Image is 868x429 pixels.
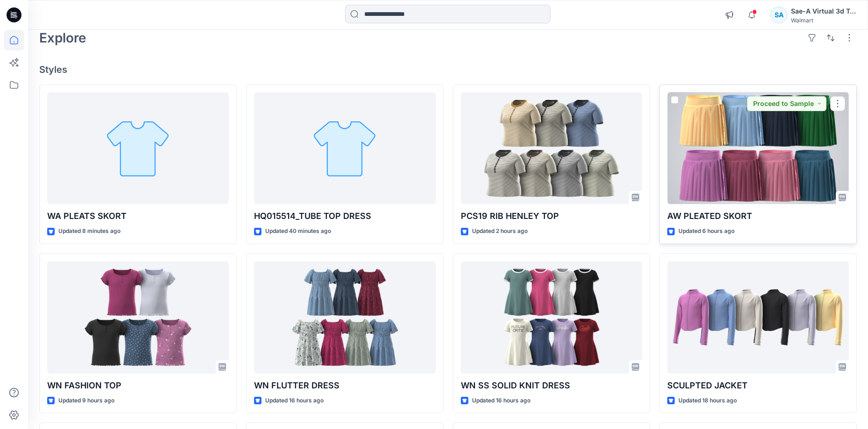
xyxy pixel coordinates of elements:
[472,226,528,236] p: Updated 2 hours ago
[461,379,642,392] p: WN SS SOLID KNIT DRESS
[39,30,86,45] h2: Explore
[667,379,849,392] p: SCULPTED JACKET
[678,396,737,406] p: Updated 18 hours ago
[461,210,642,223] p: PCS19 RIB HENLEY TOP
[667,261,849,373] a: SCULPTED JACKET
[254,379,436,392] p: WN FLUTTER DRESS
[47,210,229,223] p: WA PLEATS SKORT
[461,92,642,204] a: PCS19 RIB HENLEY TOP
[254,210,436,223] p: HQ015514_TUBE TOP DRESS
[265,226,331,236] p: Updated 40 minutes ago
[770,7,787,23] div: SA
[667,210,849,223] p: AW PLEATED SKORT
[472,396,530,406] p: Updated 16 hours ago
[47,261,229,373] a: WN FASHION TOP
[254,92,436,204] a: HQ015514_TUBE TOP DRESS
[791,17,856,24] div: Walmart
[58,226,120,236] p: Updated 8 minutes ago
[39,64,857,75] h4: Styles
[47,92,229,204] a: WA PLEATS SKORT
[791,6,856,17] div: Sae-A Virtual 3d Team
[461,261,642,373] a: WN SS SOLID KNIT DRESS
[58,396,114,406] p: Updated 9 hours ago
[265,396,324,406] p: Updated 16 hours ago
[47,379,229,392] p: WN FASHION TOP
[678,226,734,236] p: Updated 6 hours ago
[254,261,436,373] a: WN FLUTTER DRESS
[667,92,849,204] a: AW PLEATED SKORT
